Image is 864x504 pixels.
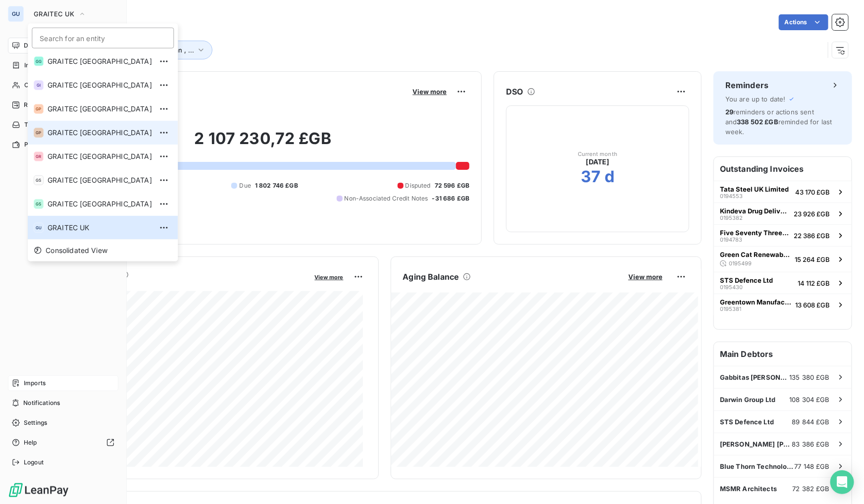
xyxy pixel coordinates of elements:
[625,272,665,281] button: View more
[24,379,46,388] span: Imports
[737,118,778,126] span: 338 502 £GB
[725,95,786,103] span: You are up to date!
[24,140,53,149] span: Payments
[409,87,450,96] button: View more
[506,86,523,98] h6: DSO
[795,301,830,309] span: 13 608 £GB
[24,41,55,50] span: Dashboard
[412,88,447,96] span: View more
[720,185,789,193] span: Tata Steel UK Limited
[720,462,795,470] span: Blue Thorn Technology Ltd
[34,199,44,209] div: GS
[794,232,830,240] span: 22 386 £GB
[725,79,768,91] h6: Reminders
[8,6,24,22] div: GU
[605,167,614,187] h2: d
[720,306,741,312] span: 0195381
[714,342,852,366] h6: Main Debtors
[48,199,152,209] span: GRAITEC [GEOGRAPHIC_DATA]
[789,373,830,381] span: 135 380 £GB
[720,373,789,381] span: Gabbitas [PERSON_NAME] Partnership Ltd
[255,181,298,190] span: 1 802 746 £GB
[23,399,60,407] span: Notifications
[793,485,830,493] span: 72 382 £GB
[315,274,344,281] span: View more
[48,56,152,66] span: GRAITEC [GEOGRAPHIC_DATA]
[720,284,743,290] span: 0195430
[312,272,347,281] button: View more
[48,151,152,161] span: GRAITEC [GEOGRAPHIC_DATA]
[24,61,48,70] span: Invoices
[34,80,44,90] div: GI
[714,181,852,202] button: Tata Steel UK Limited019455343 170 £GB
[720,396,775,403] span: Darwin Group Ltd
[56,129,469,158] h2: 2 107 230,72 £GB
[34,128,44,138] div: GP
[46,246,107,255] span: Consolidated View
[714,246,852,272] button: Green Cat Renewables Ltd019549915 264 £GB
[714,294,852,315] button: Greentown Manufacturing Limited019538113 608 £GB
[48,104,152,114] span: GRAITEC [GEOGRAPHIC_DATA]
[720,298,791,306] span: Greentown Manufacturing Limited
[720,207,790,215] span: Kindeva Drug Delivery
[34,151,44,161] div: GR
[628,273,662,281] span: View more
[720,229,790,237] span: Five Seventy Three Ltd
[48,175,152,185] span: GRAITEC [GEOGRAPHIC_DATA]
[729,260,752,266] span: 0195499
[345,194,428,203] span: Non-Associated Credit Notes
[581,167,601,187] h2: 37
[720,251,791,258] span: Green Cat Renewables Ltd
[24,120,41,129] span: Tasks
[792,418,830,426] span: 89 844 £GB
[8,435,118,451] a: Help
[586,157,610,167] span: [DATE]
[578,151,617,157] span: Current month
[432,194,470,203] span: -31 686 £GB
[795,462,830,470] span: 77 148 £GB
[34,223,44,233] div: GU
[720,276,773,284] span: STS Defence Ltd
[798,279,830,287] span: 14 112 £GB
[24,418,47,427] span: Settings
[720,440,792,448] span: [PERSON_NAME] [PERSON_NAME]
[720,193,743,199] span: 0194553
[714,157,852,181] h6: Outstanding Invoices
[8,482,69,498] img: Logo LeanPay
[34,104,44,114] div: GP
[794,210,830,218] span: 23 926 £GB
[406,181,431,190] span: Disputed
[34,56,44,66] div: GG
[792,440,830,448] span: 83 386 £GB
[720,215,743,221] span: 0195382
[714,272,852,294] button: STS Defence Ltd019543014 112 £GB
[24,101,54,109] span: Reminders
[789,396,830,403] span: 108 304 £GB
[435,181,470,190] span: 72 596 £GB
[714,202,852,224] button: Kindeva Drug Delivery019538223 926 £GB
[48,223,152,233] span: GRAITEC UK
[720,418,774,426] span: STS Defence Ltd
[239,181,251,190] span: Due
[779,14,828,30] button: Actions
[32,28,174,49] input: placeholder
[48,80,152,90] span: GRAITEC [GEOGRAPHIC_DATA]
[725,108,733,116] span: 29
[34,10,74,18] span: GRAITEC UK
[795,255,830,263] span: 15 264 £GB
[830,470,854,494] div: Open Intercom Messenger
[714,224,852,246] button: Five Seventy Three Ltd019478322 386 £GB
[48,128,152,138] span: GRAITEC [GEOGRAPHIC_DATA]
[56,281,308,291] span: Monthly Revenue
[720,237,742,243] span: 0194783
[24,438,37,447] span: Help
[725,108,832,136] span: reminders or actions sent and reminded for last week.
[24,458,44,467] span: Logout
[34,175,44,185] div: GS
[720,485,777,493] span: MSMR Architects
[403,271,459,283] h6: Aging Balance
[795,188,830,196] span: 43 170 £GB
[24,81,44,90] span: Clients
